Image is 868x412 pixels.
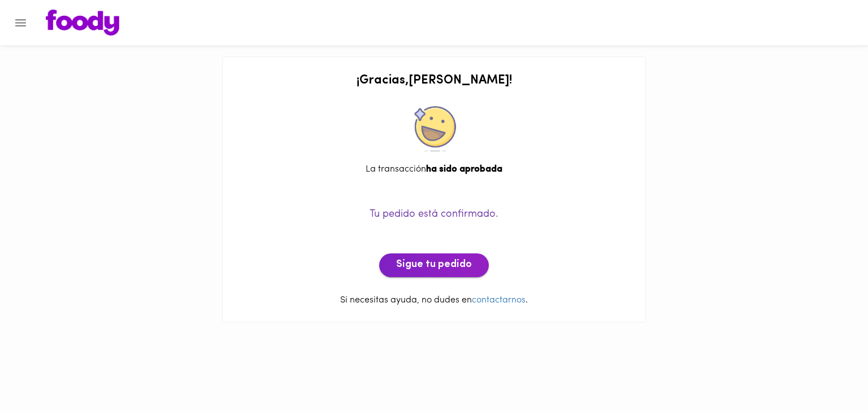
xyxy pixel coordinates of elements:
img: logo.png [46,10,119,36]
div: La transacción [234,163,634,176]
span: Sigue tu pedido [396,259,472,271]
span: Tu pedido está confirmado. [370,209,498,220]
p: Si necesitas ayuda, no dudes en . [234,294,634,307]
a: contactarnos [472,296,526,305]
b: ha sido aprobada [426,165,502,174]
img: approved.png [411,106,457,152]
button: Menu [7,9,34,37]
iframe: Messagebird Livechat Widget [802,347,857,401]
button: Sigue tu pedido [379,253,489,277]
h2: ¡ Gracias , [PERSON_NAME] ! [234,74,634,87]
